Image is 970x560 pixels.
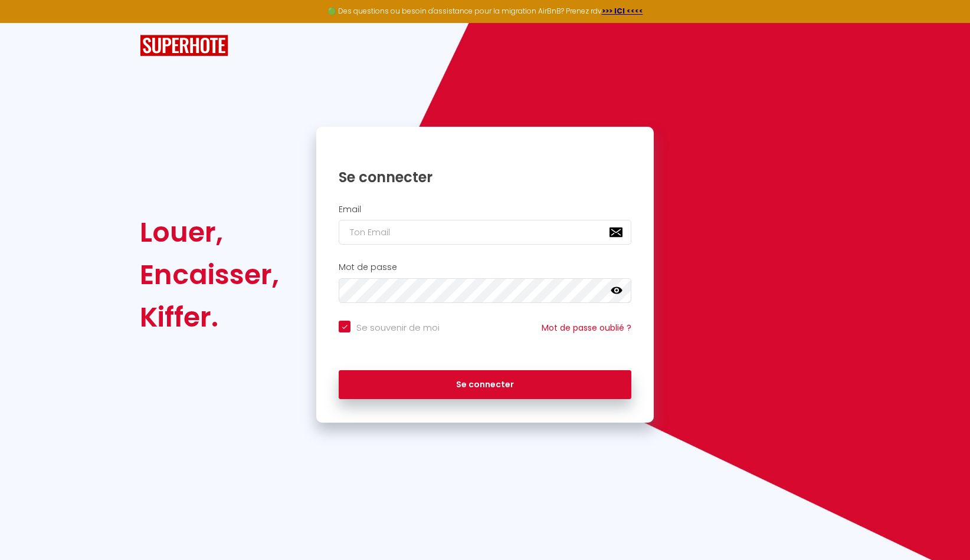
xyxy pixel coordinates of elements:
[140,35,228,57] img: SuperHote logo
[140,253,279,296] div: Encaisser,
[339,370,631,400] button: Se connecter
[339,262,631,272] h2: Mot de passe
[140,211,279,253] div: Louer,
[602,6,643,16] a: >>> ICI <<<<
[339,205,631,215] h2: Email
[339,168,631,186] h1: Se connecter
[339,220,631,245] input: Ton Email
[542,322,631,334] a: Mot de passe oublié ?
[140,296,279,338] div: Kiffer.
